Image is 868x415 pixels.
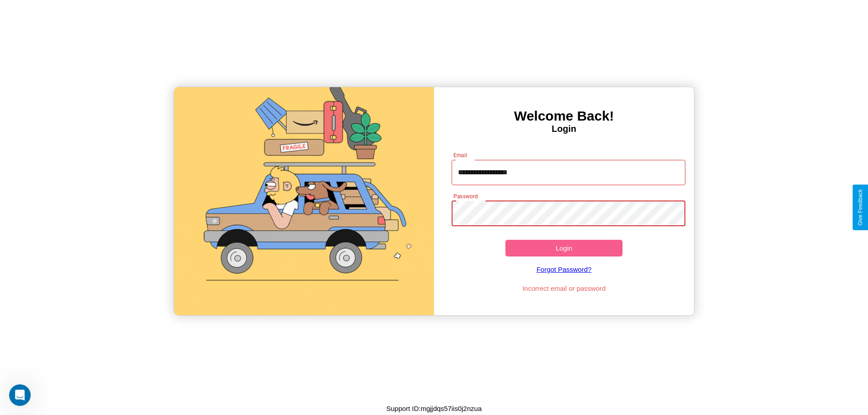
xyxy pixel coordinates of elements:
div: Give Feedback [857,189,863,226]
p: Incorrect email or password [447,282,681,294]
img: gif [174,87,434,315]
iframe: Intercom live chat [9,384,31,406]
h4: Login [434,124,694,134]
label: Email [453,151,467,159]
button: Login [505,240,623,256]
h3: Welcome Back! [434,108,694,124]
a: Forgot Password? [447,256,681,282]
p: Support ID: mgjjdqs57iis0j2nzua [387,402,482,415]
label: Password [453,192,477,200]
